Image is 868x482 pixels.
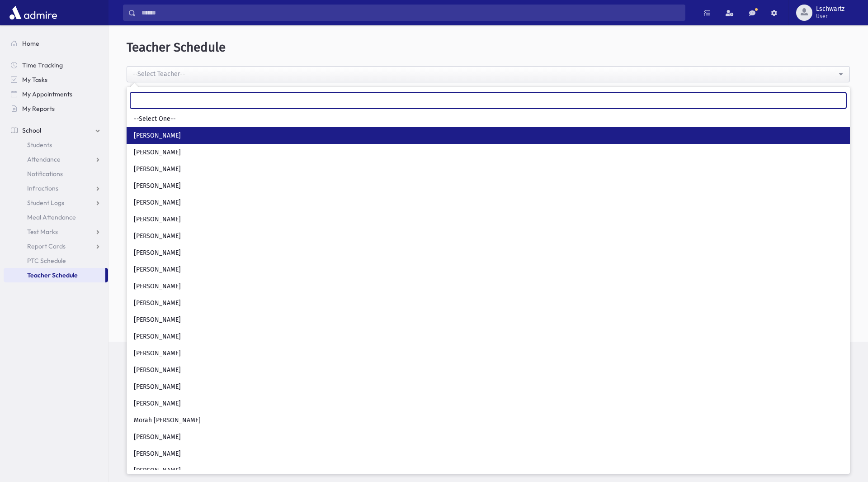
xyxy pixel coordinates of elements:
[4,224,108,239] a: Test Marks
[4,253,108,268] a: PTC Schedule
[4,181,108,196] a: Infractions
[22,126,41,134] span: School
[134,399,181,408] span: [PERSON_NAME]
[4,72,108,87] a: My Tasks
[132,69,837,79] div: --Select Teacher--
[134,449,181,458] span: [PERSON_NAME]
[4,152,108,167] a: Attendance
[134,165,181,174] span: [PERSON_NAME]
[7,4,59,22] img: AdmirePro
[22,39,39,48] span: Home
[134,315,181,325] span: [PERSON_NAME]
[27,228,58,236] span: Test Marks
[4,101,108,116] a: My Reports
[27,199,64,207] span: Student Logs
[4,138,108,152] a: Students
[816,13,844,20] span: User
[134,299,181,308] span: [PERSON_NAME]
[27,242,66,250] span: Report Cards
[4,268,105,282] a: Teacher Schedule
[127,66,850,82] button: --Select Teacher--
[4,239,108,253] a: Report Cards
[22,61,63,69] span: Time Tracking
[27,141,52,149] span: Students
[134,115,176,124] span: --Select One--
[4,123,108,138] a: School
[4,58,108,72] a: Time Tracking
[134,198,181,207] span: [PERSON_NAME]
[134,232,181,241] span: [PERSON_NAME]
[134,349,181,358] span: [PERSON_NAME]
[134,466,181,475] span: [PERSON_NAME]
[27,213,76,221] span: Meal Attendance
[134,181,181,191] span: [PERSON_NAME]
[134,332,181,341] span: [PERSON_NAME]
[4,87,108,101] a: My Appointments
[4,167,108,181] a: Notifications
[4,210,108,224] a: Meal Attendance
[27,271,78,279] span: Teacher Schedule
[27,257,66,265] span: PTC Schedule
[134,215,181,224] span: [PERSON_NAME]
[134,131,181,140] span: [PERSON_NAME]
[127,40,226,55] span: Teacher Schedule
[134,265,181,274] span: [PERSON_NAME]
[22,90,72,98] span: My Appointments
[123,332,854,342] div: © 2025 -
[27,155,61,163] span: Attendance
[4,196,108,210] a: Student Logs
[134,248,181,258] span: [PERSON_NAME]
[22,76,47,84] span: My Tasks
[136,5,685,21] input: Search
[4,36,108,51] a: Home
[134,382,181,391] span: [PERSON_NAME]
[134,282,181,291] span: [PERSON_NAME]
[27,170,63,178] span: Notifications
[130,92,846,109] input: Search
[134,148,181,157] span: [PERSON_NAME]
[22,105,55,113] span: My Reports
[134,366,181,375] span: [PERSON_NAME]
[134,433,181,442] span: [PERSON_NAME]
[134,416,201,425] span: Morah [PERSON_NAME]
[27,184,58,192] span: Infractions
[816,5,844,13] span: Lschwartz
